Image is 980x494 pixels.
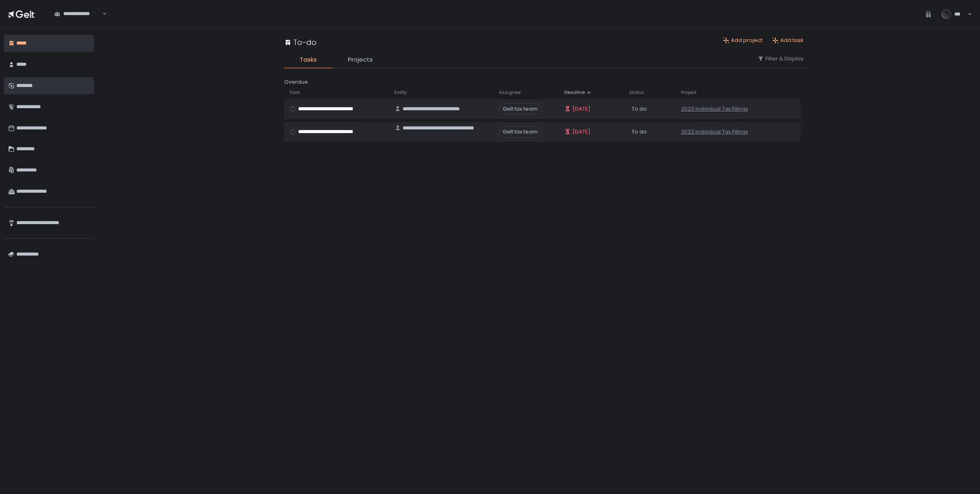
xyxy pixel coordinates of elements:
[499,103,541,115] span: Gelt tax team
[572,128,590,136] span: [DATE]
[284,78,807,86] div: Overdue
[632,128,647,136] span: To do
[348,55,373,65] span: Projects
[632,105,647,113] span: To do
[300,55,317,65] span: Tasks
[757,55,804,62] button: Filter & Display
[49,5,107,22] div: Search for option
[572,105,590,113] span: [DATE]
[681,89,697,96] span: Project
[564,89,585,96] span: Deadline
[772,37,804,44] button: Add task
[499,89,521,96] span: Assignee
[284,37,316,48] div: To-do
[723,37,762,44] button: Add project
[394,89,407,96] span: Entity
[289,89,300,96] span: Task
[629,89,644,96] span: Status
[681,128,748,136] a: 2023 Individual Tax Filings
[499,126,541,138] span: Gelt tax team
[681,105,748,113] a: 2023 Individual Tax Filings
